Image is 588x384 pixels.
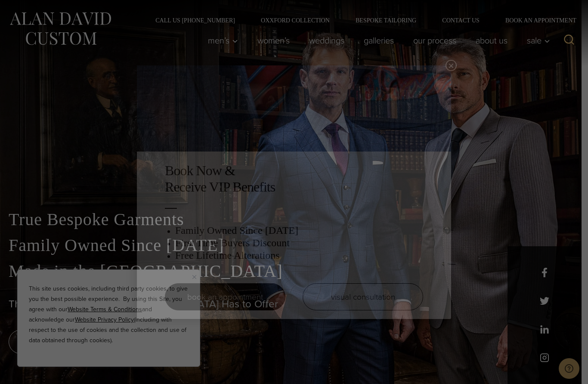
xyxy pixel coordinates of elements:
[165,283,285,310] a: book an appointment
[165,162,423,195] h2: Book Now & Receive VIP Benefits
[175,249,423,262] h3: Free Lifetime Alterations
[446,60,457,71] button: Close
[175,237,423,249] h3: First Time Buyers Discount
[303,283,423,310] a: visual consultation
[175,224,423,237] h3: Family Owned Since [DATE]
